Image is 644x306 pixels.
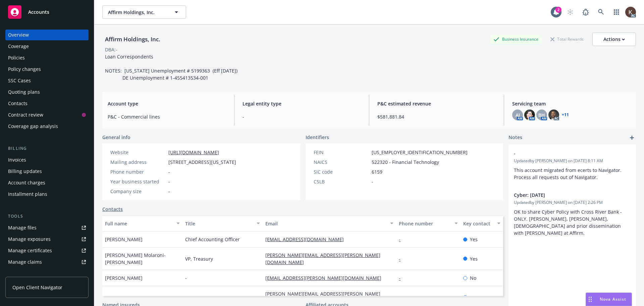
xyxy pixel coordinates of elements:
span: No [470,274,476,281]
span: Updated by [PERSON_NAME] on [DATE] 2:26 PM [514,200,631,206]
a: [URL][DOMAIN_NAME] [168,149,219,156]
a: Start snowing [563,5,577,19]
div: Phone number [110,168,166,175]
a: Manage certificates [5,245,89,256]
button: Key contact [461,215,503,231]
div: Contacts [8,98,28,109]
a: Manage files [5,222,89,233]
div: Drag to move [586,293,594,306]
span: Servicing team [512,100,631,107]
div: Policy changes [8,64,41,75]
span: BH [538,112,545,119]
span: [STREET_ADDRESS][US_STATE] [168,159,236,166]
button: Affirm Holdings, Inc. [102,5,186,19]
div: Actions [603,33,625,46]
div: Quoting plans [8,87,40,97]
div: Year business started [110,178,166,185]
span: Yes [470,255,478,262]
span: AJ [516,112,520,119]
div: SSC Cases [8,75,31,86]
div: Total Rewards [547,35,587,43]
div: NAICS [314,159,369,166]
button: Nova Assist [586,293,632,306]
span: Yes [470,236,478,243]
a: Manage exposures [5,234,89,245]
div: FEIN [314,149,369,156]
div: Overview [8,30,29,40]
a: +11 [562,113,569,117]
a: Coverage [5,41,89,52]
a: Report a Bug [579,5,592,19]
a: Policy changes [5,64,89,75]
a: [EMAIL_ADDRESS][PERSON_NAME][DOMAIN_NAME] [265,275,387,281]
div: Manage certificates [8,245,52,256]
a: Manage BORs [5,268,89,279]
a: Billing updates [5,166,89,177]
div: Account charges [8,177,45,188]
span: Affirm Holdings, Inc. [108,9,166,16]
span: Accounts [28,9,49,15]
button: Phone number [396,215,460,231]
div: Company size [110,188,166,195]
button: Email [263,215,396,231]
span: - [514,150,613,157]
span: $581,881.84 [377,113,496,120]
div: Cyber: [DATE]Updatedby [PERSON_NAME] on [DATE] 2:26 PMOK to share Cyber Policy with Cross River B... [508,186,636,242]
span: Chief Accounting Officer [185,236,240,243]
div: DBA: - [105,46,117,53]
div: Policies [8,52,25,63]
span: Nova Assist [600,296,626,302]
button: Title [182,215,263,231]
div: Billing [5,145,89,152]
span: Updated by [PERSON_NAME] on [DATE] 8:11 AM [514,158,631,164]
div: Title [185,220,253,227]
a: - [399,294,406,301]
span: - [372,178,373,185]
a: Contacts [102,206,123,213]
a: Manage claims [5,257,89,267]
div: SIC code [314,168,369,175]
span: Loan Correspondents NOTES: [US_STATE] Unemployment # 5199363 (Eff [DATE]) DE Unemployment # 1-455... [105,53,237,81]
span: No [470,294,476,301]
span: 6159 [372,168,382,175]
a: Invoices [5,155,89,165]
a: Policies [5,52,89,63]
a: Contract review [5,110,89,120]
span: - [185,274,187,281]
img: photo [548,110,559,120]
a: Switch app [610,5,623,19]
span: [PERSON_NAME] [105,294,143,301]
div: Installment plans [8,189,47,200]
a: SSC Cases [5,75,89,86]
span: - [168,188,170,195]
div: Manage files [8,222,37,233]
div: Email [265,220,386,227]
span: 522320 - Financial Technology [372,159,439,166]
div: Website [110,149,166,156]
a: Installment plans [5,189,89,200]
img: photo [625,7,636,17]
a: [PERSON_NAME][EMAIL_ADDRESS][PERSON_NAME][DOMAIN_NAME] [265,291,380,304]
span: Cyber: [DATE] [514,191,613,199]
span: - [168,168,170,175]
a: Coverage gap analysis [5,121,89,132]
span: [US_EMPLOYER_IDENTIFICATION_NUMBER] [372,149,468,156]
span: [PERSON_NAME] [105,274,143,281]
span: - [185,294,187,301]
span: - [243,113,361,120]
div: CSLB [314,178,369,185]
span: VP, Treasury [185,255,213,262]
span: This account migrated from ecerts to Navigator. Process all requests out of Navigator. [514,167,623,180]
span: P&C - Commercial lines [108,113,226,120]
span: [PERSON_NAME] [105,236,143,243]
div: Tools [5,213,89,220]
span: [PERSON_NAME] Molaroni-[PERSON_NAME] [105,252,180,266]
span: Account type [108,100,226,107]
a: Quoting plans [5,87,89,97]
span: Legal entity type [243,100,361,107]
span: OK to share Cyber Policy with Cross River Bank - ONLY. [PERSON_NAME], [PERSON_NAME], [DEMOGRAPHIC... [514,209,623,236]
div: Invoices [8,155,26,165]
span: Open Client Navigator [12,284,62,291]
a: Account charges [5,177,89,188]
